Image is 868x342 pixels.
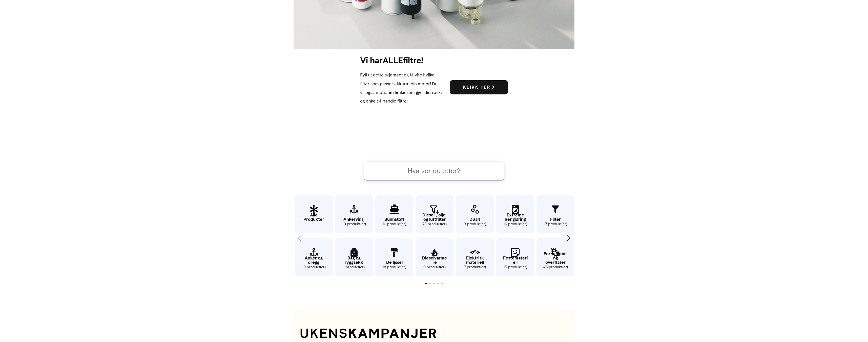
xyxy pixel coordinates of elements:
[383,56,403,65] span: ALLE
[295,213,333,222] p: Alle Produkter
[536,222,574,227] small: 17 produkt(er)
[455,236,494,277] div: 10 / 62
[416,265,453,270] small: 0 produkt(er)
[495,236,534,277] div: 12 / 62
[463,85,495,90] b: Klikk her!
[429,283,431,285] span: Go to slide 2
[334,236,373,277] div: 4 / 62
[416,256,453,265] p: Dieselvarmere
[374,193,413,234] div: 5 / 62
[450,80,508,94] a: Klikk her!
[360,71,442,105] p: Fyll ut dette skjemaet og få vite hvilke filter som passer akkurat din motor! Du vil også motta e...
[375,265,413,270] small: 18 produkt(er)
[496,195,534,233] a: Extreme Rengjøring 16 produkt(er)
[495,193,534,234] div: 11 / 62
[455,193,494,234] div: 9 / 62
[335,256,373,265] p: Bag og ryggsekk
[416,213,453,222] p: Diesel-, olje- og luftfilter
[375,222,413,227] small: 10 produkt(er)
[536,252,574,265] p: Forbehandling overflater
[536,217,574,222] p: Filter
[565,233,572,244] div: Next slide
[441,283,443,285] span: Go to slide 5
[536,238,574,276] a: Forbehandling overflater 45 produkt(er)
[348,325,438,341] b: Kampanjer
[456,238,494,276] a: Elektrisk materiell 7 produkt(er)
[456,195,494,233] a: DSalt 3 produkt(er)
[335,195,373,233] a: Ankervinsj 10 produkt(er)
[335,265,373,270] small: 1 produkt(er)
[295,265,333,270] small: 10 produkt(er)
[416,238,453,276] a: Dieselvarmere 0 produkt(er)
[295,238,333,276] a: Anker og dregg 10 produkt(er)
[496,213,534,222] p: Extreme Rengjøring
[334,193,373,234] div: 3 / 62
[536,195,574,233] a: Filter 17 produkt(er)
[433,283,435,285] span: Go to slide 3
[360,54,442,67] h3: Vi har filtre!
[496,238,534,276] a: Festemateriell 15 produkt(er)
[375,260,413,265] p: De Ijssel
[415,193,453,234] div: 7 / 62
[456,265,494,270] small: 7 produkt(er)
[416,222,453,227] small: 23 produkt(er)
[335,217,373,222] p: Ankervinsj
[456,222,494,227] small: 3 produkt(er)
[335,222,373,227] small: 10 produkt(er)
[536,265,574,270] small: 45 produkt(er)
[375,195,413,233] a: Bunnstoff 10 produkt(er)
[295,256,333,265] p: Anker og dregg
[375,238,413,276] a: De Ijssel 18 produkt(er)
[294,236,333,277] div: 2 / 62
[335,238,373,276] a: Bag og ryggsekk 1 produkt(er)
[496,256,534,265] p: Festemateriell
[437,283,439,285] span: Go to slide 4
[295,195,333,233] a: Alle Produkter
[364,162,504,180] input: Hva ser du etter?
[374,236,413,277] div: 6 / 62
[496,222,534,227] small: 16 produkt(er)
[456,256,494,265] p: Elektrisk materiell
[535,193,574,234] div: 13 / 62
[456,217,494,222] p: DSalt
[416,195,453,233] a: Diesel-, olje- og luftfilter 23 produkt(er)
[535,236,574,277] div: 14 / 62
[496,265,534,270] small: 15 produkt(er)
[425,283,427,285] span: Go to slide 1
[294,193,333,234] div: 1 / 62
[415,236,453,277] div: 8 / 62
[375,217,413,222] p: Bunnstoff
